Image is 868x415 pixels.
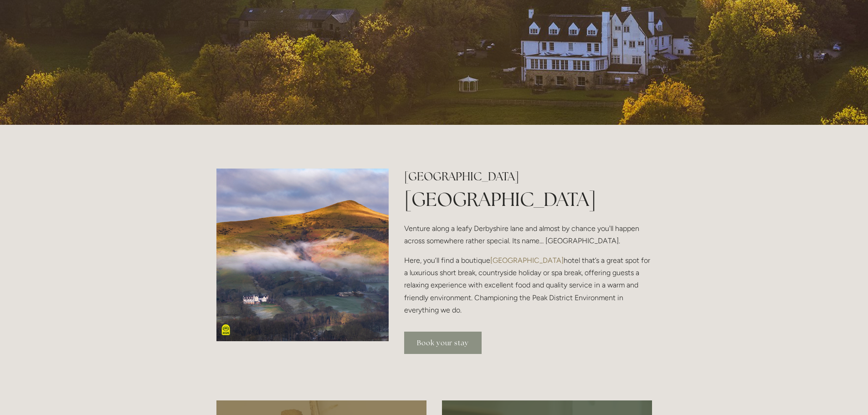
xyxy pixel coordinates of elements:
[490,256,564,265] a: [GEOGRAPHIC_DATA]
[404,186,652,213] h1: [GEOGRAPHIC_DATA]
[404,254,652,316] p: Here, you’ll find a boutique hotel that’s a great spot for a luxurious short break, countryside h...
[404,169,652,184] h2: [GEOGRAPHIC_DATA]
[404,222,652,247] p: Venture along a leafy Derbyshire lane and almost by chance you'll happen across somewhere rather ...
[404,332,482,354] a: Book your stay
